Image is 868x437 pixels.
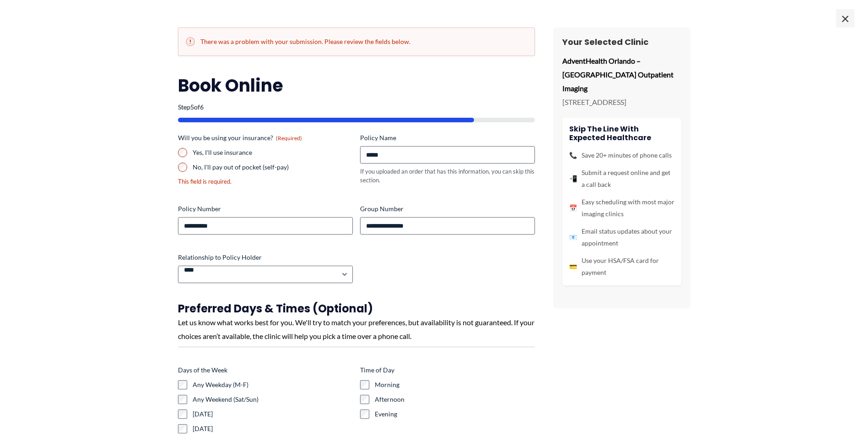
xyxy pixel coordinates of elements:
span: 5 [190,103,194,111]
span: (Required) [276,135,302,142]
div: Let us know what works best for you. We'll try to match your preferences, but availability is not... [178,316,535,343]
li: Email status updates about your appointment [569,225,674,249]
p: [STREET_ADDRESS] [562,95,681,109]
label: Evening [375,410,535,419]
h3: Your Selected Clinic [562,37,681,47]
label: Afternoon [375,395,535,404]
p: Step of [178,104,535,110]
span: × [836,9,854,27]
h2: There was a problem with your submission. Please review the fields below. [186,37,527,46]
label: No, I'll pay out of pocket (self-pay) [193,163,353,172]
p: AdventHealth Orlando – [GEOGRAPHIC_DATA] Outpatient Imaging [562,54,681,95]
legend: Time of Day [360,366,394,375]
legend: Will you be using your insurance? [178,133,302,142]
label: [DATE] [193,424,353,433]
h4: Skip the line with Expected Healthcare [569,125,674,142]
label: Relationship to Policy Holder [178,253,353,262]
label: Morning [375,380,535,389]
span: 6 [200,103,204,111]
span: 📅 [569,202,577,214]
label: Policy Name [360,133,535,142]
legend: Days of the Week [178,366,227,375]
li: Submit a request online and get a call back [569,167,674,191]
label: Group Number [360,204,535,213]
label: Any Weekend (Sat/Sun) [193,395,353,404]
h3: Preferred Days & Times (Optional) [178,301,535,316]
label: Yes, I'll use insurance [193,148,353,157]
span: 📧 [569,231,577,243]
li: Easy scheduling with most major imaging clinics [569,196,674,220]
div: This field is required. [178,177,353,186]
li: Use your HSA/FSA card for payment [569,255,674,279]
label: Policy Number [178,204,353,213]
span: 💳 [569,261,577,273]
label: [DATE] [193,410,353,419]
label: Any Weekday (M-F) [193,380,353,389]
h2: Book Online [178,74,535,97]
span: 📞 [569,149,577,161]
li: Save 20+ minutes of phone calls [569,149,674,161]
span: 📲 [569,173,577,185]
div: If you uploaded an order that has this information, you can skip this section. [360,167,535,184]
